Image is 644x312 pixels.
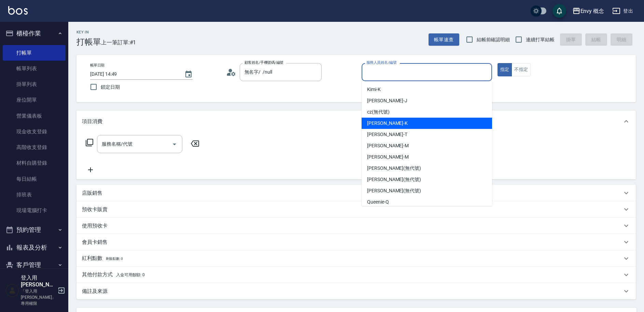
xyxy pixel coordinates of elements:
div: 紅利點數剩餘點數: 0 [76,250,636,267]
span: 剩餘點數: 0 [106,257,123,261]
a: 現場電腦打卡 [3,203,66,218]
span: [PERSON_NAME] (無代號) [367,176,421,183]
span: [PERSON_NAME] -M [367,153,409,161]
button: save [552,4,566,18]
span: [PERSON_NAME] -T [367,131,407,138]
label: 顧客姓名/手機號碼/編號 [244,60,283,65]
span: 結帳前確認明細 [477,36,510,43]
div: 會員卡銷售 [76,234,636,250]
div: 項目消費 [76,110,636,132]
p: 會員卡銷售 [82,239,108,246]
button: 報表及分析 [3,239,66,256]
button: 預約管理 [3,221,66,239]
span: 上一筆訂單:#1 [101,38,136,47]
div: 其他付款方式入金可用餘額: 0 [76,267,636,283]
a: 打帳單 [3,45,66,61]
a: 排班表 [3,187,66,203]
img: Person [5,284,19,297]
span: [PERSON_NAME] (無代號) [367,165,421,172]
span: 鎖定日期 [101,84,120,91]
a: 材料自購登錄 [3,155,66,171]
span: [PERSON_NAME] (無代號) [367,187,421,194]
button: 不指定 [512,63,531,76]
p: 店販銷售 [82,190,102,197]
span: 入金可用餘額: 0 [116,272,145,277]
span: [PERSON_NAME] -M [367,142,409,149]
div: Envy 概念 [580,7,604,15]
span: [PERSON_NAME] -K [367,120,408,127]
span: cz (無代號) [367,108,390,116]
a: 座位開單 [3,92,66,108]
button: Choose date, selected date is 2025-10-04 [180,66,197,83]
button: 客戶管理 [3,256,66,274]
div: 預收卡販賣 [76,201,636,218]
div: 使用預收卡 [76,218,636,234]
button: 櫃檯作業 [3,25,66,42]
span: Kimi -K [367,86,381,93]
a: 每日結帳 [3,171,66,187]
div: 備註及來源 [76,283,636,299]
input: YYYY/MM/DD hh:mm [90,69,178,80]
button: 登出 [610,5,636,17]
h2: Key In [76,30,101,34]
label: 帳單日期 [90,63,104,68]
a: 營業儀表板 [3,108,66,124]
p: 預收卡販賣 [82,206,108,213]
button: 帳單速查 [429,33,459,46]
div: 店販銷售 [76,185,636,201]
p: 使用預收卡 [82,222,108,229]
span: Queenie -Q [367,198,389,206]
p: 項目消費 [82,118,102,125]
a: 高階收支登錄 [3,139,66,155]
a: 現金收支登錄 [3,124,66,139]
button: 指定 [498,63,512,76]
a: 帳單列表 [3,61,66,76]
p: 「登入用[PERSON_NAME]」專用權限 [21,288,56,307]
p: 其他付款方式 [82,271,145,279]
img: Logo [8,6,28,15]
h3: 打帳單 [76,37,101,47]
p: 紅利點數 [82,255,123,262]
span: [PERSON_NAME] -J [367,97,407,104]
a: 掛單列表 [3,76,66,92]
h5: 登入用[PERSON_NAME] [21,274,56,288]
p: 備註及來源 [82,288,108,295]
span: 連續打單結帳 [526,36,555,43]
label: 服務人員姓名/編號 [366,60,396,65]
button: Envy 概念 [570,4,607,18]
button: Open [169,139,180,150]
